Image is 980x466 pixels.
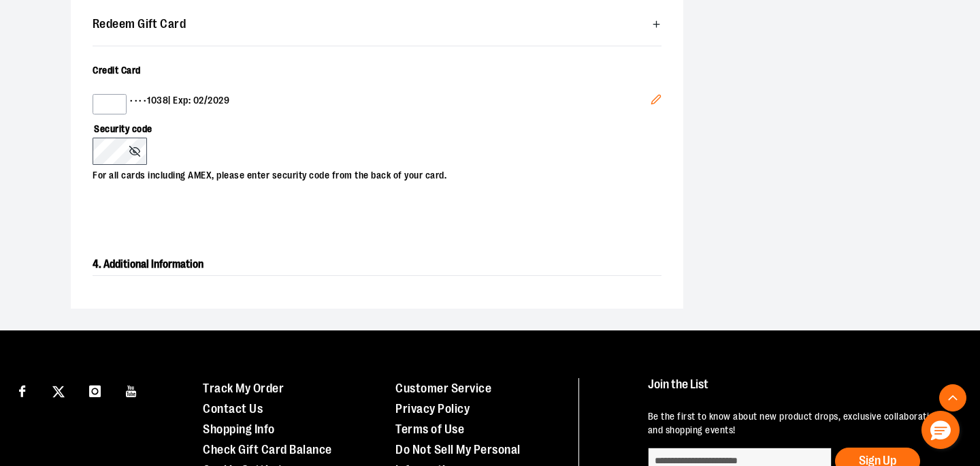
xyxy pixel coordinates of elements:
button: Redeem Gift Card [93,10,661,37]
a: Shopping Info [203,422,275,436]
a: Visit our X page [47,378,71,402]
p: For all cards including AMEX, please enter security code from the back of your card. [93,165,648,183]
p: Be the first to know about new product drops, exclusive collaborations, and shopping events! [648,410,954,437]
a: Visit our Facebook page [10,378,34,402]
a: Customer Service [395,382,491,395]
button: Edit [640,83,672,120]
img: Twitter [52,386,65,398]
span: Redeem Gift Card [93,18,186,31]
a: Visit our Instagram page [83,378,107,402]
a: Check Gift Card Balance [203,443,332,456]
span: Credit Card [93,65,141,76]
a: Contact Us [203,402,263,416]
button: Hello, have a question? Let’s chat. [921,411,960,449]
a: Terms of Use [395,422,464,436]
a: Visit our Youtube page [120,378,144,402]
img: American Express card example showing the 15-digit card number [96,96,123,112]
a: Track My Order [203,382,284,395]
h2: 4. Additional Information [93,253,661,276]
button: Back To Top [939,384,966,411]
div: •••• 1038 | Exp: 02/2029 [93,94,651,114]
label: Security code [93,114,648,138]
h4: Join the List [648,378,954,403]
a: Privacy Policy [395,402,470,416]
